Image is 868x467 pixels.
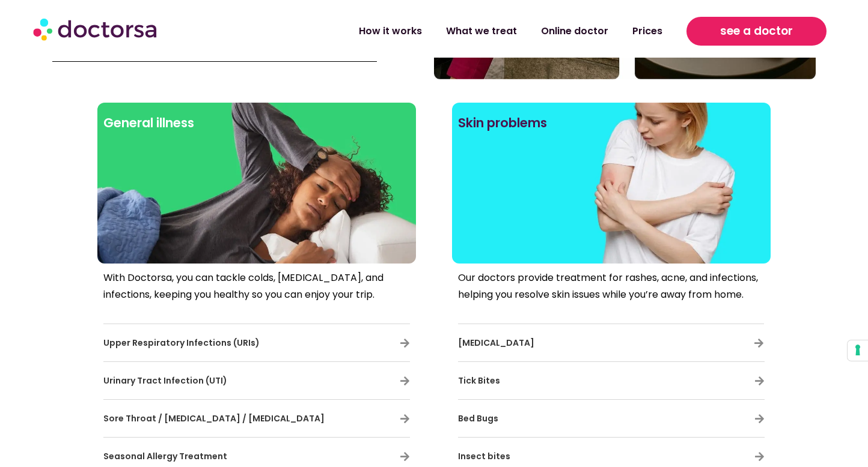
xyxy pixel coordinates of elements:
[103,450,227,462] a: Seasonal Allergy Treatment
[434,17,529,45] a: What we treat
[103,109,410,137] h2: General illness
[458,337,534,349] span: [MEDICAL_DATA]
[458,375,500,387] span: Tick Bites
[686,17,827,46] a: see a doctor
[720,22,793,41] span: see a doctor
[400,451,410,462] a: Seasonal Allergy Treatment
[230,17,674,45] nav: Menu
[458,412,498,424] span: Bed Bugs
[103,375,227,387] span: Urinary Tract Infection (UTI)
[458,109,765,137] h2: Skin problems
[347,17,434,45] a: How it works
[458,450,510,462] span: Insect bites
[103,270,410,303] p: With Doctorsa, you can tackle colds, [MEDICAL_DATA], and infections, keeping you healthy so you c...
[529,17,620,45] a: Online doctor
[848,340,868,361] button: Your consent preferences for tracking technologies
[620,17,674,45] a: Prices
[103,337,260,349] span: Upper Respiratory Infections (URIs)
[103,412,325,424] span: Sore Throat / [MEDICAL_DATA] / [MEDICAL_DATA]
[458,270,765,303] p: Our doctors provide treatment for rashes, acne, and infections, helping you resolve skin issues w...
